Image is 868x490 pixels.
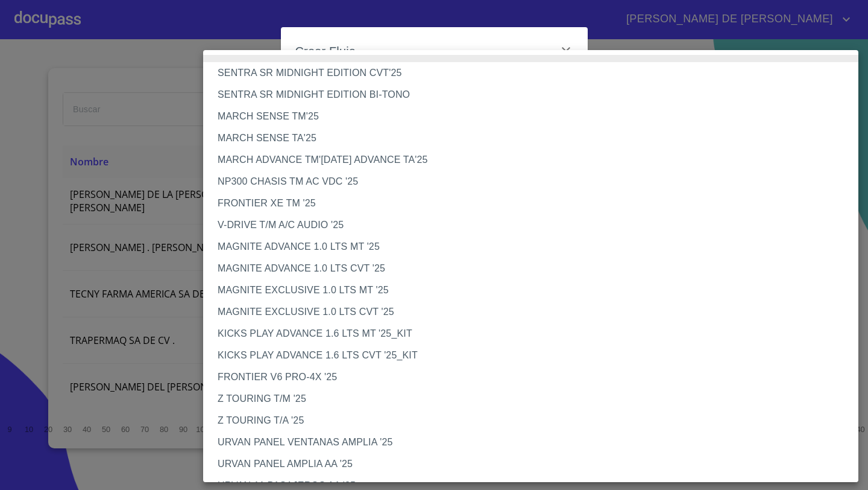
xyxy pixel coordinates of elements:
li: MARCH ADVANCE TM'[DATE] ADVANCE TA'25 [203,149,858,171]
li: URVAN PANEL VENTANAS AMPLIA '25 [203,431,858,453]
li: NP300 CHASIS TM AC VDC '25 [203,171,858,192]
li: MAGNITE EXCLUSIVE 1.0 LTS CVT '25 [203,301,858,323]
li: KICKS PLAY ADVANCE 1.6 LTS MT '25_KIT [203,323,858,345]
li: FRONTIER V6 PRO-4X '25 [203,366,858,388]
li: MAGNITE ADVANCE 1.0 LTS CVT '25 [203,258,858,279]
li: V-DRIVE T/M A/C AUDIO '25 [203,214,858,236]
li: KICKS PLAY ADVANCE 1.6 LTS CVT '25_KIT [203,345,858,366]
li: MAGNITE ADVANCE 1.0 LTS MT '25 [203,236,858,258]
li: SENTRA SR MIDNIGHT EDITION BI-TONO [203,84,858,106]
li: FRONTIER XE TM '25 [203,192,858,214]
li: MARCH SENSE TA'25 [203,127,858,149]
li: Z TOURING T/M '25 [203,388,858,410]
li: MARCH SENSE TM'25 [203,106,858,127]
li: SENTRA SR MIDNIGHT EDITION CVT'25 [203,62,858,84]
li: MAGNITE EXCLUSIVE 1.0 LTS MT '25 [203,279,858,301]
li: Z TOURING T/A '25 [203,410,858,431]
li: URVAN PANEL AMPLIA AA '25 [203,453,858,475]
